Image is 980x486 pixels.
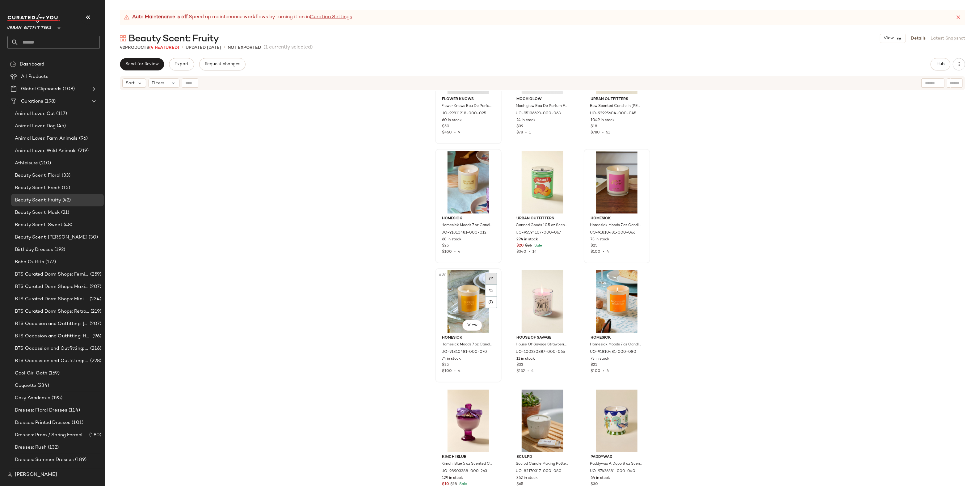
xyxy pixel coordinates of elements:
span: UO-92995604-000-045 [590,111,637,116]
span: (228) [89,357,101,365]
span: Animal Lover: Farm Animals [15,135,78,142]
img: svg%3e [7,472,12,477]
span: (216) [89,345,101,352]
span: Beauty Scent: Fruity [128,33,219,45]
button: Hub [931,58,950,70]
span: BTS Occassion and Outfitting: Campus Lounge [15,345,89,352]
span: UO-100230887-000-066 [516,349,565,355]
span: (1 currently selected) [263,44,313,51]
span: [PERSON_NAME] [15,471,57,479]
span: $25 [442,243,449,249]
span: Request changes [204,62,240,67]
span: UO-91810481-000-012 [442,230,487,236]
span: Coquette [15,382,36,389]
span: Urban Outfitters [591,97,643,102]
span: Dresses: Floral Dresses [15,407,67,414]
span: (219) [89,308,101,315]
span: Dresses: Prom / Spring Formal Outfitting [15,432,88,439]
span: 42 [120,45,125,50]
span: Curations [21,98,43,105]
span: Sculpd Candle Making Pottery Kit in Ginger/Orange at Urban Outfitters [516,461,568,467]
span: Urban Outfitters [7,21,52,32]
span: BTS Curated Dorm Shops: Feminine [15,271,89,278]
span: 4 [607,369,609,373]
img: 91810481_080_m [586,270,648,333]
img: 100230887_066_b [511,270,574,333]
span: • [182,44,183,51]
span: (30) [87,234,98,241]
span: Homesick Moods 7 oz Candle in Morning Mimosa at Urban Outfitters [590,342,642,348]
span: Urban Outfitters [516,216,569,222]
span: $25 [591,362,598,368]
span: Homesick Moods 7 oz Candle in Birthday Frosting at Urban Outfitters [442,223,494,228]
button: View [880,34,906,43]
img: cfy_white_logo.C9jOOHJF.svg [7,14,60,23]
span: $39 [516,124,523,129]
img: 98903388_263_b [437,390,499,452]
img: svg%3e [489,277,493,281]
span: (195) [50,395,63,402]
span: Sculpd [516,454,569,460]
span: • [224,44,225,51]
button: Send for Review [120,58,164,70]
span: (192) [53,246,65,253]
span: (114) [67,407,80,414]
span: 4 [458,250,461,254]
span: (177) [44,259,56,266]
span: Send for Review [125,62,159,67]
span: UO-98903388-000-263 [442,469,487,474]
span: Homesick Moods 7 oz Candle in Cheers To You at Urban Outfitters [442,342,494,348]
a: Curation Settings [310,14,352,21]
img: 82170317_080_m [511,390,574,452]
strong: Auto Maintenance is off. [132,14,189,21]
span: (210) [38,160,51,167]
span: 64 in stock [591,475,610,481]
span: (120) [88,469,101,476]
span: Paddywax A Dopo 8 oz Scented Candle in Misted Lime at Urban Outfitters [590,461,642,467]
span: • [601,369,607,373]
span: Bow Scented Candle in [PERSON_NAME] at Urban Outfitters [590,104,642,109]
span: $18 [591,124,597,129]
span: • [452,369,458,373]
span: Birthday Dresses [15,246,53,253]
span: 129 in stock [442,475,463,481]
span: $100 [442,369,452,373]
span: UO-95136693-000-068 [516,111,561,116]
span: Canned Goods 10.5 oz Scented Candle in Peaches at Urban Outfitters [516,223,568,228]
span: (159) [47,370,60,377]
img: 91810481_070_m [437,270,499,333]
span: 9 [458,131,461,135]
span: • [600,131,606,135]
span: 60 in stock [442,118,462,123]
span: (42) [61,197,71,204]
span: $132 [516,369,525,373]
span: Filters [152,80,165,87]
img: 97426381_040_b [586,390,648,452]
span: $78 [516,131,523,135]
a: Details [911,35,926,42]
span: $25 [591,243,598,249]
span: (4 Featured) [149,45,179,50]
button: View [462,320,482,331]
span: 73 in stock [591,237,610,243]
span: (132) [47,444,59,451]
span: (108) [61,86,75,93]
span: 73 in stock [591,356,610,362]
span: View [467,323,477,328]
span: Animal Lover: Cat [15,110,55,117]
span: (234) [36,382,49,389]
span: (101) [70,419,83,426]
span: Beauty Scent: Floral [15,172,61,179]
span: $100 [591,369,601,373]
span: Mochiglow Eau De Parfum Fragrance in Lychee Jelly at Urban Outfitters [516,104,568,109]
div: Products [120,44,179,51]
span: UO-97426381-000-040 [590,469,636,474]
span: $340 [516,250,526,254]
span: • [452,131,458,135]
span: 74 in stock [442,356,461,362]
span: BTS Occassion and Outfitting: First Day Fits [15,357,89,365]
span: $100 [591,250,601,254]
span: UO-91810481-000-080 [590,349,637,355]
span: (219) [77,147,89,154]
span: Beauty Scent: Sweet [15,222,62,229]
